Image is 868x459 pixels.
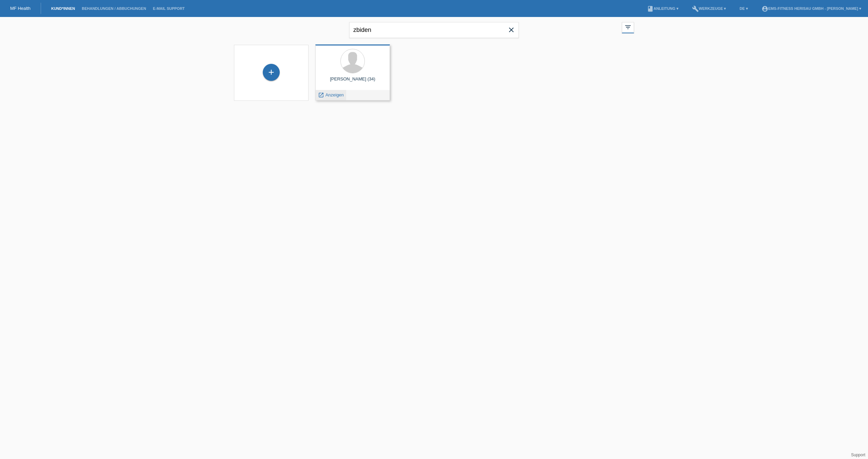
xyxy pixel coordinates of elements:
[647,5,654,12] i: book
[150,6,188,11] a: E-Mail Support
[762,5,768,12] i: account_circle
[692,5,699,12] i: build
[263,67,279,78] div: Kund*in hinzufügen
[321,76,384,87] div: [PERSON_NAME] (34)
[644,6,682,11] a: bookAnleitung ▾
[758,6,865,11] a: account_circleEMS-Fitness Herisau GmbH - [PERSON_NAME] ▾
[48,6,78,11] a: Kund*innen
[10,6,31,11] a: MF Health
[318,92,324,98] i: launch
[349,22,519,38] input: Suche...
[325,92,344,97] span: Anzeigen
[736,6,751,11] a: DE ▾
[318,92,344,97] a: launch Anzeigen
[507,26,515,34] i: close
[689,6,730,11] a: buildWerkzeuge ▾
[78,6,150,11] a: Behandlungen / Abbuchungen
[624,23,632,31] i: filter_list
[851,453,865,457] a: Support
